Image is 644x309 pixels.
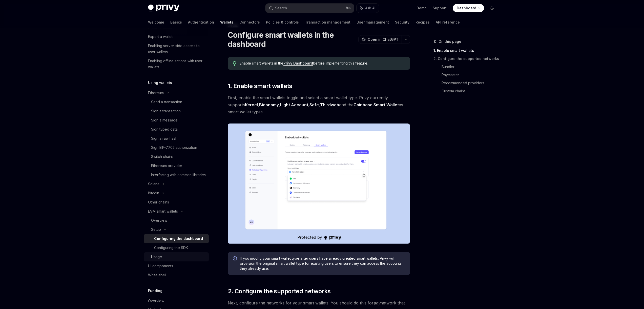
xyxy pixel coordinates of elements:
[228,82,292,90] span: 1. Enable smart wallets
[151,135,177,141] div: Sign a raw hash
[280,102,308,108] a: Light Account
[148,208,178,214] div: EVM smart wallets
[305,16,350,28] a: Transaction management
[144,143,209,152] a: Sign EIP-7702 authorization
[151,117,178,123] div: Sign a message
[148,34,173,40] div: Export a wallet
[154,245,188,251] div: Configuring the SDK
[228,287,331,295] span: 2. Configure the supported networks
[354,102,399,108] a: Coinbase Smart Wallet
[148,90,164,96] div: Ethereum
[151,254,162,260] div: Usage
[144,161,209,170] a: Ethereum provider
[144,234,209,243] a: Configuring the dashboard
[283,61,313,66] a: Privy Dashboard
[144,296,209,305] a: Overview
[148,43,206,55] div: Enabling server-side access to user wallets
[265,4,354,13] button: Search...⌘K
[144,125,209,134] a: Sign typed data
[433,6,447,11] a: Support
[144,152,209,161] a: Switch chains
[144,107,209,116] a: Sign a transaction
[365,6,375,11] span: Ask AI
[275,5,289,11] div: Search...
[144,261,209,271] a: UI components
[442,79,500,87] a: Recommended providers
[144,271,209,280] a: Whitelabel
[148,5,179,12] img: dark logo
[144,41,209,56] a: Enabling server-side access to user wallets
[148,58,206,70] div: Enabling offline actions with user wallets
[151,163,182,169] div: Ethereum provider
[151,154,174,160] div: Switch chains
[148,181,159,187] div: Solana
[228,30,356,49] h1: Configure smart wallets in the dashboard
[151,217,167,223] div: Overview
[148,272,166,278] div: Whitelabel
[148,80,172,86] h5: Using wallets
[240,256,405,271] span: If you modify your smart wallet type after users have already created smart wallets, Privy will p...
[368,37,399,42] span: Open in ChatGPT
[151,99,182,105] div: Send a transaction
[148,190,159,196] div: Bitcoin
[154,236,203,242] div: Configuring the dashboard
[436,16,460,28] a: API reference
[151,145,197,151] div: Sign EIP-7702 authorization
[358,35,402,44] button: Open in ChatGPT
[442,87,500,95] a: Custom chains
[144,97,209,107] a: Send a transaction
[417,6,427,11] a: Demo
[320,102,339,108] a: Thirdweb
[148,288,162,294] h5: Funding
[144,243,209,252] a: Configuring the SDK
[144,134,209,143] a: Sign a raw hash
[346,6,351,10] span: ⌘ K
[439,38,461,45] span: On this page
[151,108,181,114] div: Sign a transaction
[233,256,238,261] svg: Info
[416,16,430,28] a: Recipes
[148,298,164,304] div: Overview
[245,102,258,108] a: Kernel
[373,300,380,305] em: any
[442,63,500,71] a: Bundler
[151,226,161,233] div: Setup
[395,16,409,28] a: Security
[309,102,319,108] a: Safe
[357,16,389,28] a: User management
[357,4,379,13] button: Ask AI
[144,198,209,207] a: Other chains
[188,16,214,28] a: Authentication
[442,71,500,79] a: Paymaster
[233,61,236,66] svg: Tip
[433,47,500,55] a: 1. Enable smart wallets
[151,172,206,178] div: Interfacing with common libraries
[240,61,405,66] span: Enable smart wallets in the before implementing this feature.
[148,263,173,269] div: UI components
[144,252,209,261] a: Usage
[144,116,209,125] a: Sign a message
[239,16,260,28] a: Connectors
[144,32,209,41] a: Export a wallet
[144,170,209,179] a: Interfacing with common libraries
[266,16,299,28] a: Policies & controls
[433,55,500,63] a: 2. Configure the supported networks
[453,4,484,12] a: Dashboard
[457,6,476,11] span: Dashboard
[151,126,178,132] div: Sign typed data
[148,199,169,205] div: Other chains
[144,56,209,72] a: Enabling offline actions with user wallets
[259,102,279,108] a: Biconomy
[228,94,410,115] span: First, enable the smart wallets toggle and select a smart wallet type. Privy currently supports ,...
[144,216,209,225] a: Overview
[148,16,164,28] a: Welcome
[220,16,233,28] a: Wallets
[488,4,496,12] button: Toggle dark mode
[170,16,182,28] a: Basics
[228,123,410,244] img: Sample enable smart wallets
